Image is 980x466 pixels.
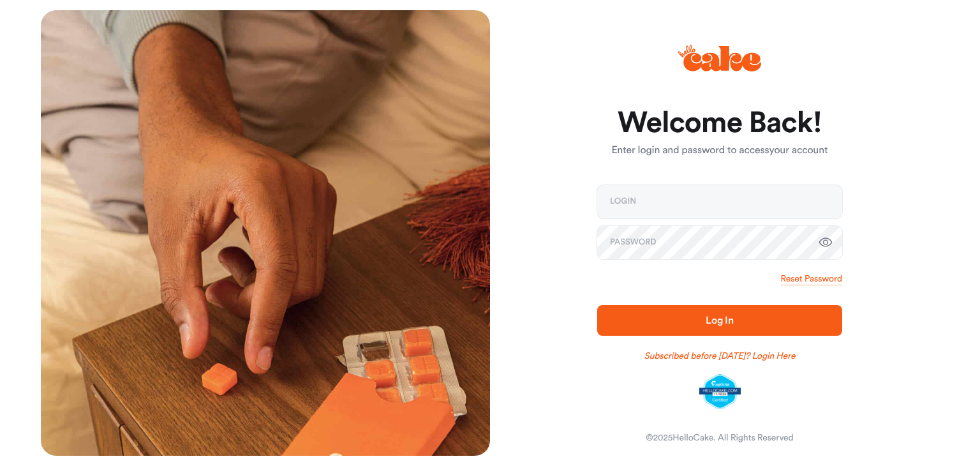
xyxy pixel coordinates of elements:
a: Reset Password [781,273,842,285]
p: Enter login and password to access your account [597,143,842,158]
div: © 2025 HelloCake. All Rights Reserved [646,432,793,444]
h1: Welcome Back! [597,108,842,139]
span: Log In [706,315,734,326]
a: Subscribed before [DATE]? Login Here [644,350,796,363]
img: legit-script-certified.png [699,374,741,410]
button: Log In [597,305,842,336]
